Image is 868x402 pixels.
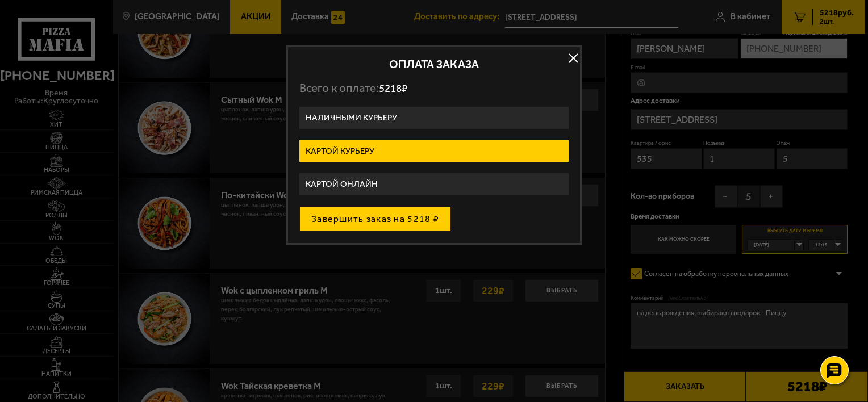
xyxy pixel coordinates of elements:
[299,81,569,95] p: Всего к оплате:
[299,58,569,70] h2: Оплата заказа
[299,173,569,195] label: Картой онлайн
[299,107,569,129] label: Наличными курьеру
[299,207,451,232] button: Завершить заказ на 5218 ₽
[379,82,407,95] span: 5218 ₽
[299,140,569,162] label: Картой курьеру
